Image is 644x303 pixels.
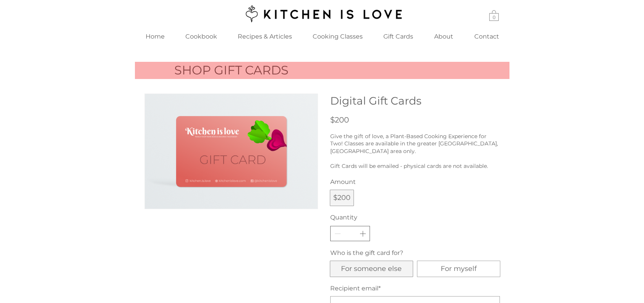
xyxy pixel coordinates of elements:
[330,213,357,222] legend: Quantity
[333,193,350,203] div: $200
[330,178,356,186] legend: Amount
[174,63,289,77] span: SHOP GIFT CARDS
[358,226,367,241] button: Increase quantity
[380,28,417,45] p: Gift Cards
[470,28,503,45] p: Contact
[182,28,221,45] p: Cookbook
[330,284,381,293] label: Recipient email
[227,28,303,45] a: Recipes & Articles
[142,28,169,45] p: Home
[135,28,509,45] nav: Site
[135,28,175,45] a: Home
[330,249,403,257] legend: Who is the gift card for?
[424,28,464,45] a: About
[330,114,500,125] p: $200
[330,133,498,169] span: Give the gift of love, a Plant-Based Cooking Experience for Two! Classes are available in the gre...
[342,229,358,238] input: Quantity
[492,15,495,20] text: 0
[333,226,342,241] button: Decrease quantity
[430,28,457,45] p: About
[373,28,424,45] a: Gift Cards
[441,264,477,274] span: For myself
[464,28,509,45] a: Contact
[489,10,499,21] a: Cart with 0 items
[234,28,296,45] p: Recipes & Articles
[175,28,227,45] a: Cookbook
[330,93,500,108] h1: Digital Gift Cards
[309,28,367,45] p: Cooking Classes
[341,264,402,274] span: For someone else
[303,28,373,45] div: Cooking Classes
[240,4,404,23] img: Kitchen is Love logo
